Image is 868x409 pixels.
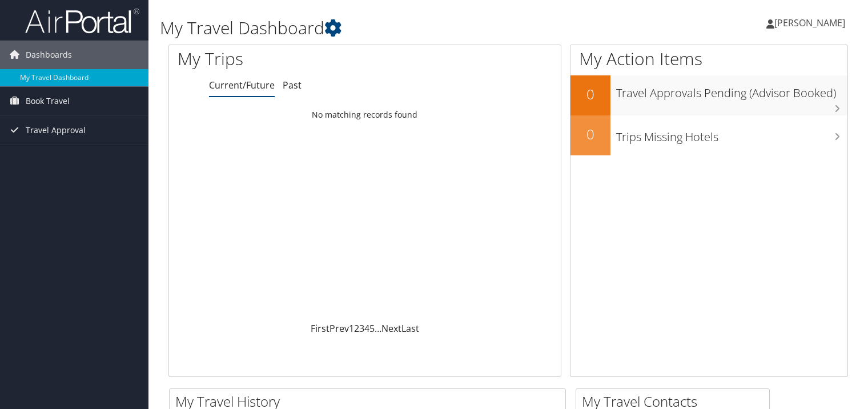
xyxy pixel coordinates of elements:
a: 0Travel Approvals Pending (Advisor Booked) [570,75,847,115]
h1: My Trips [178,47,389,71]
h1: My Action Items [570,47,847,71]
a: Past [283,79,302,91]
h1: My Travel Dashboard [160,16,624,40]
a: 0Trips Missing Hotels [570,115,847,155]
a: Current/Future [209,79,275,91]
h3: Trips Missing Hotels [616,123,847,145]
span: Travel Approval [26,116,86,145]
a: 2 [354,322,359,335]
a: 3 [359,322,364,335]
h2: 0 [570,85,610,104]
a: 4 [364,322,369,335]
span: … [375,322,381,335]
a: [PERSON_NAME] [766,6,857,40]
a: 5 [369,322,375,335]
h2: 0 [570,125,610,144]
td: No matching records found [169,105,561,125]
span: Dashboards [26,41,72,69]
img: airportal-logo.png [25,7,139,34]
h3: Travel Approvals Pending (Advisor Booked) [616,79,847,101]
a: First [311,322,329,335]
a: Prev [329,322,349,335]
a: 1 [349,322,354,335]
span: Book Travel [26,87,70,115]
a: Next [381,322,401,335]
a: Last [401,322,419,335]
span: [PERSON_NAME] [774,17,845,29]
